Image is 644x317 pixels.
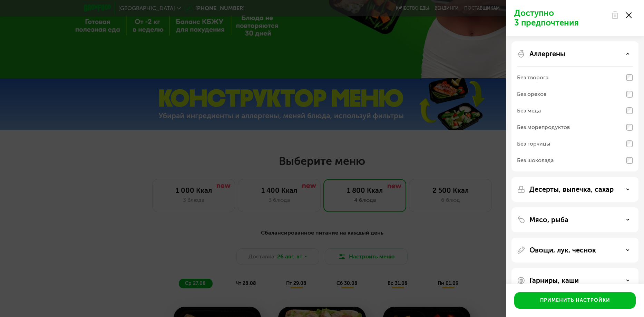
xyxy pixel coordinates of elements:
div: Без шоколада [517,156,554,165]
div: Без горчицы [517,140,550,148]
p: Мясо, рыба [529,216,568,224]
p: Гарниры, каши [529,276,579,285]
p: Овощи, лук, чеснок [529,246,596,254]
div: Без творога [517,73,548,82]
div: Без меда [517,107,541,115]
p: Аллергены [529,50,565,58]
div: Без морепродуктов [517,123,570,131]
p: Доступно 3 предпочтения [514,8,607,28]
button: Применить настройки [514,292,636,309]
div: Применить настройки [540,297,610,304]
div: Без орехов [517,90,546,98]
p: Десерты, выпечка, сахар [529,185,614,194]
